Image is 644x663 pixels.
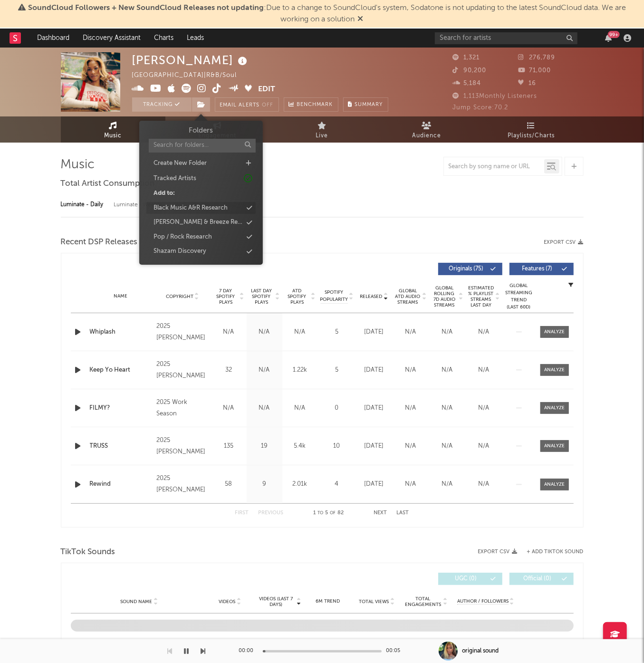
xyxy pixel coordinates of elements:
[343,97,388,112] button: Summary
[359,599,389,605] span: Total Views
[249,442,280,451] div: 19
[358,365,390,375] div: [DATE]
[61,547,115,558] span: TikTok Sounds
[478,549,518,555] button: Export CSV
[355,102,383,107] span: Summary
[608,31,620,38] div: 99 +
[453,93,538,99] span: 1,113 Monthly Listeners
[257,596,295,607] span: Videos (last 7 days)
[358,327,390,337] div: [DATE]
[154,218,242,228] div: [PERSON_NAME] & Breeze Research
[285,288,310,305] span: ATD Spotify Plays
[432,480,463,489] div: N/A
[165,116,270,143] a: Engagement
[508,130,555,142] span: Playlists/Charts
[249,288,274,305] span: Last Day Spotify Plays
[76,29,147,48] a: Discovery Assistant
[285,365,316,375] div: 1.22k
[479,116,584,143] a: Playlists/Charts
[468,365,500,375] div: N/A
[358,442,390,451] div: [DATE]
[156,359,208,382] div: 2025 [PERSON_NAME]
[320,327,354,337] div: 5
[219,599,236,605] span: Videos
[249,404,280,413] div: N/A
[395,327,427,337] div: N/A
[544,240,584,245] button: Export CSV
[330,511,336,515] span: of
[453,55,480,61] span: 1,321
[468,442,500,451] div: N/A
[156,473,208,496] div: 2025 [PERSON_NAME]
[30,29,76,48] a: Dashboard
[61,116,165,143] a: Music
[132,70,248,81] div: [GEOGRAPHIC_DATA] | R&B/Soul
[215,97,279,112] button: Email AlertsOff
[518,549,584,555] button: + Add TikTok Sound
[412,130,441,142] span: Audience
[386,645,405,657] div: 00:05
[516,266,559,272] span: Features ( 7 )
[468,404,500,413] div: N/A
[518,67,551,74] span: 71,000
[404,596,442,607] span: Total Engagements
[285,442,316,451] div: 5.4k
[213,288,239,305] span: 7 Day Spotify Plays
[432,442,463,451] div: N/A
[258,84,275,96] button: Edit
[395,288,421,305] span: Global ATD Audio Streams
[444,576,488,582] span: UGC ( 0 )
[249,480,280,489] div: 9
[395,365,427,375] div: N/A
[374,510,387,516] button: Next
[306,598,350,605] div: 6M Trend
[154,232,212,242] div: Pop / Rock Research
[395,480,427,489] div: N/A
[213,365,244,375] div: 32
[121,599,153,605] span: Sound Name
[284,97,338,112] a: Benchmark
[147,29,180,48] a: Charts
[518,80,536,86] span: 16
[432,365,463,375] div: N/A
[397,510,409,516] button: Last
[444,163,544,171] input: Search by song name or URL
[432,285,458,308] span: Global Rolling 7D Audio Streams
[318,511,324,515] span: to
[320,404,354,413] div: 0
[166,294,193,299] span: Copyright
[213,480,244,489] div: 58
[320,289,348,303] span: Spotify Popularity
[149,139,256,153] input: Search for folders...
[154,247,206,257] div: Shazam Discovery
[90,293,152,300] div: Name
[156,397,208,420] div: 2025 Work Season
[132,97,192,112] button: Tracking
[518,55,555,61] span: 276,789
[453,67,487,74] span: 90,200
[432,327,463,337] div: N/A
[438,263,502,275] button: Originals(75)
[462,647,499,655] div: original sound
[213,442,244,451] div: 135
[132,52,250,68] div: [PERSON_NAME]
[249,365,280,375] div: N/A
[453,105,509,111] span: Jump Score: 70.2
[432,404,463,413] div: N/A
[90,327,152,337] a: Whiplash
[468,327,500,337] div: N/A
[156,435,208,458] div: 2025 [PERSON_NAME]
[375,116,479,143] a: Audience
[320,365,354,375] div: 5
[516,576,559,582] span: Official ( 0 )
[90,442,152,451] a: TRUSS
[90,365,152,375] a: Keep Yo Heart
[262,103,274,108] em: Off
[297,99,333,111] span: Benchmark
[358,16,364,23] span: Dismiss
[468,480,500,489] div: N/A
[438,573,502,585] button: UGC(0)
